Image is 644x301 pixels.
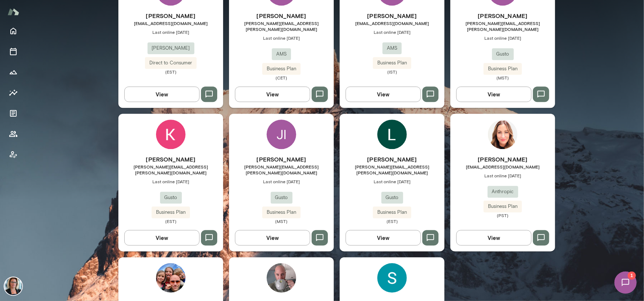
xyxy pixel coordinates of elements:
button: Growth Plan [6,65,21,79]
span: Business Plan [373,59,411,67]
span: Last online [DATE] [118,178,223,184]
h6: [PERSON_NAME] [340,11,444,20]
span: Business Plan [484,65,522,72]
button: Client app [6,147,21,162]
span: Business Plan [152,209,190,216]
span: Last online [DATE] [340,178,444,184]
button: View [456,230,532,245]
span: Gusto [271,194,292,201]
button: View [456,86,532,102]
span: (EST) [340,218,444,224]
img: Jennifer Alvarez [4,277,22,295]
span: [PERSON_NAME][EMAIL_ADDRESS][PERSON_NAME][DOMAIN_NAME] [229,164,334,176]
span: Gusto [160,194,182,201]
span: [EMAIL_ADDRESS][DOMAIN_NAME] [118,20,223,26]
button: Members [6,127,21,141]
span: Last online [DATE] [340,29,444,35]
button: Sessions [6,44,21,59]
span: Business Plan [262,209,301,216]
span: [PERSON_NAME][EMAIL_ADDRESS][PERSON_NAME][DOMAIN_NAME] [229,20,334,32]
span: Gusto [492,50,514,58]
button: View [124,230,200,245]
img: Adam Steinharter [267,263,296,293]
h6: [PERSON_NAME] [229,155,334,164]
img: Laura Holdgrafer [377,120,407,149]
h6: [PERSON_NAME] [450,11,555,20]
span: [PERSON_NAME][EMAIL_ADDRESS][PERSON_NAME][DOMAIN_NAME] [340,164,444,176]
img: Sarah Harley [377,263,407,293]
span: (EST) [118,69,223,75]
span: Last online [DATE] [229,178,334,184]
span: Last online [DATE] [118,29,223,35]
span: Gusto [381,194,403,201]
span: Business Plan [484,203,522,210]
h6: [PERSON_NAME] [450,155,555,164]
button: View [235,86,310,102]
span: Business Plan [373,209,411,216]
span: [PERSON_NAME][EMAIL_ADDRESS][PERSON_NAME][DOMAIN_NAME] [450,20,555,32]
h6: [PERSON_NAME] [118,155,223,164]
span: AMS [382,45,402,52]
button: View [346,230,421,245]
span: (PST) [450,212,555,218]
span: AMS [272,50,291,58]
button: View [124,86,200,102]
span: Anthropic [488,188,518,195]
button: Documents [6,106,21,121]
span: (IST) [340,69,444,75]
span: (MST) [229,218,334,224]
span: [PERSON_NAME][EMAIL_ADDRESS][PERSON_NAME][DOMAIN_NAME] [118,164,223,176]
span: [EMAIL_ADDRESS][DOMAIN_NAME] [340,20,444,26]
img: Hugues Mackay [156,263,186,293]
button: Insights [6,85,21,100]
span: Last online [DATE] [229,35,334,41]
button: Home [6,24,21,38]
span: Business Plan [262,65,301,72]
span: Last online [DATE] [450,173,555,178]
span: [EMAIL_ADDRESS][DOMAIN_NAME] [450,164,555,170]
span: (EST) [118,218,223,224]
img: Katie Streu [488,120,517,149]
div: JI [267,120,296,149]
h6: [PERSON_NAME] [340,155,444,164]
h6: [PERSON_NAME] [118,11,223,20]
span: [PERSON_NAME] [148,45,194,52]
span: (MST) [450,75,555,81]
button: View [346,86,421,102]
button: View [235,230,310,245]
img: Karen Fuller [156,120,186,149]
span: Last online [DATE] [450,35,555,41]
span: Direct to Consumer [145,59,197,67]
span: (CET) [229,75,334,81]
h6: [PERSON_NAME] [229,11,334,20]
img: Mento [7,5,19,19]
